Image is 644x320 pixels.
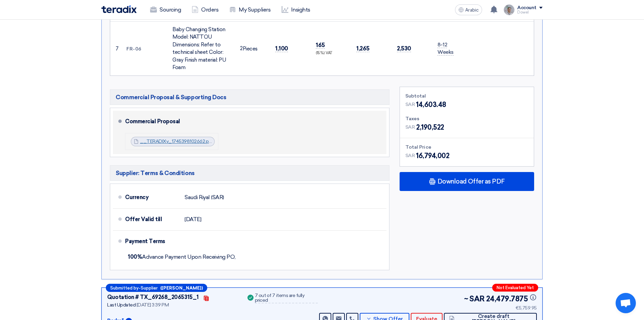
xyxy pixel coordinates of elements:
font: SAR [469,294,485,303]
img: IMG_1753965247717.jpg [504,4,515,15]
font: Last Updated [107,302,136,308]
font: 1,100 [275,45,288,52]
font: Baby Changing Station Model: NATTOU Dimensions: Refer to technical sheet Color: Gray Finish mater... [172,26,226,71]
font: Account [517,5,536,10]
font: 7 out of 7 items are fully priced [255,293,305,303]
font: Sourcing [160,6,181,13]
font: Payment Terms [125,238,165,244]
font: Not Evaluated Yet [497,285,534,290]
font: 16,794,002 [416,152,449,160]
font: [DATE] 3:39 PM [137,302,169,308]
font: €5,759.95 [516,305,537,311]
font: 2 [240,45,243,51]
font: Submitted by [110,285,139,291]
img: Teradix logo [101,5,137,13]
a: Open chat [616,293,636,313]
font: Quotation # TX_69268_2065315_1 [107,294,199,300]
font: 165 [316,42,325,48]
font: 2,530 [397,45,411,52]
font: Download Offer as PDF [437,178,505,185]
font: ~ [464,294,468,303]
font: Dowel [517,10,529,15]
font: 7 [116,46,119,52]
font: (15%) VAT [316,51,333,55]
a: Orders [186,2,224,17]
font: Commercial Proposal [125,118,180,125]
font: 2,190,522 [416,123,444,131]
font: Total Price [405,144,431,150]
font: - [139,285,141,291]
font: SAR [405,153,415,158]
font: Orders [201,6,218,13]
font: Offer Valid till [125,216,162,222]
font: Advance Payment Upon Receiving PO, [142,254,236,260]
font: Pieces [243,46,258,52]
font: 100% [128,254,142,260]
font: SAR [405,102,415,107]
font: [DATE] [185,216,201,222]
font: ([PERSON_NAME]) [160,285,203,291]
font: Supplier: Terms & Conditions [116,170,195,176]
font: My Suppliers [239,6,270,13]
font: Supplier [141,285,158,291]
button: Arabic [455,4,482,15]
font: FR-06 [126,46,142,52]
a: Sourcing [145,2,186,17]
font: Taxes [405,116,420,122]
font: Subtotal [405,93,426,99]
a: My Suppliers [224,2,276,17]
font: Insights [291,6,310,13]
font: Arabic [465,7,479,13]
font: 8-12 Weeks [437,42,454,56]
font: SAR [405,124,415,130]
font: 24,479.7875 [486,294,528,303]
font: Saudi Riyal (SAR) [185,194,224,200]
font: 14,603.48 [416,101,446,109]
a: __TERADIXv_1745398102662.pdf [140,138,214,144]
font: Commercial Proposal & Supporting Docs [116,94,226,101]
a: Insights [276,2,316,17]
font: Currency [125,194,148,200]
font: 1,265 [356,45,369,52]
